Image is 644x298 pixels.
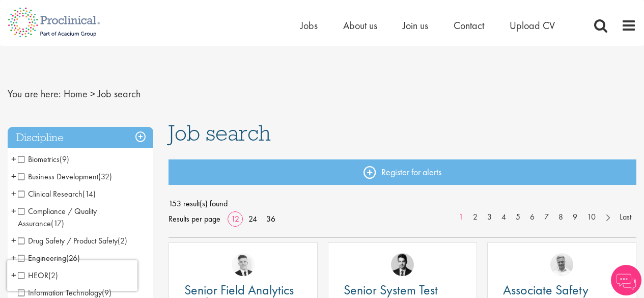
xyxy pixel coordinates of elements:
[90,87,95,100] span: >
[611,265,641,295] img: Chatbot
[454,211,468,223] a: 1
[18,171,112,182] span: Business Development
[511,211,525,223] a: 5
[496,211,511,223] a: 4
[11,186,16,201] span: +
[454,19,484,32] a: Contact
[300,19,318,32] a: Jobs
[525,211,540,223] a: 6
[468,211,483,223] a: 2
[169,211,220,227] span: Results per page
[18,171,98,182] span: Business Development
[60,154,69,165] span: (9)
[550,253,573,276] img: Joshua Bye
[169,119,271,147] span: Job search
[18,287,111,298] span: Information Technology
[98,87,141,100] span: Job search
[539,211,554,223] a: 7
[18,253,66,263] span: Engineering
[118,235,127,246] span: (2)
[7,260,137,291] iframe: reCAPTCHA
[343,19,377,32] a: About us
[263,213,279,224] a: 36
[228,213,243,224] a: 12
[102,287,111,298] span: (9)
[18,235,118,246] span: Drug Safety / Product Safety
[11,203,16,219] span: +
[18,206,97,229] span: Compliance / Quality Assurance
[18,154,69,165] span: Biometrics
[482,211,497,223] a: 3
[82,188,96,199] span: (14)
[169,159,636,185] a: Register for alerts
[553,211,568,223] a: 8
[391,253,414,276] img: Thomas Wenig
[8,127,153,149] h3: Discipline
[11,151,16,167] span: +
[403,19,428,32] a: Join us
[245,213,261,224] a: 24
[232,253,255,276] img: Nicolas Daniel
[66,253,80,263] span: (26)
[18,253,80,263] span: Engineering
[18,188,82,199] span: Clinical Research
[11,250,16,265] span: +
[18,154,60,165] span: Biometrics
[18,235,127,246] span: Drug Safety / Product Safety
[18,188,96,199] span: Clinical Research
[614,211,636,223] a: Last
[8,87,61,100] span: You are here:
[169,196,636,211] span: 153 result(s) found
[98,171,112,182] span: (32)
[11,169,16,184] span: +
[18,287,102,298] span: Information Technology
[582,211,601,223] a: 10
[51,218,64,229] span: (17)
[64,87,88,100] a: breadcrumb link
[568,211,582,223] a: 9
[11,233,16,248] span: +
[510,19,555,32] a: Upload CV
